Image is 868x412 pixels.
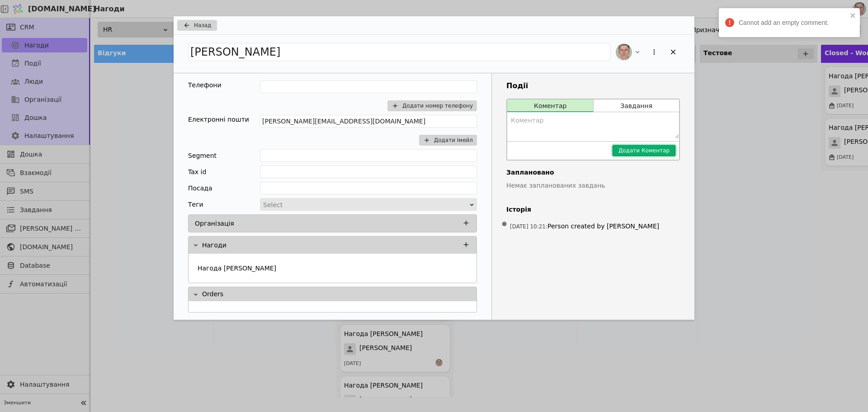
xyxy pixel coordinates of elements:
div: Телефони [188,81,222,90]
div: Tax id [188,166,206,178]
span: [DATE] 10:21 : [510,223,547,230]
div: Add Opportunity [174,16,694,320]
button: Завдання [594,99,679,112]
div: Cannot add an empty comment. [739,18,847,28]
button: Коментар [507,99,593,112]
button: close [850,12,856,19]
p: Нагода [PERSON_NAME] [198,264,276,273]
h4: Заплановано [506,168,680,177]
button: Додати імейл [419,135,477,146]
span: Person created by [PERSON_NAME] [547,223,659,230]
button: Додати номер телефону [387,100,477,111]
span: • [500,213,509,236]
p: Orders [202,289,223,299]
div: Теги [188,198,203,211]
p: Організація [195,219,234,228]
p: Немає запланованих завдань [506,181,680,190]
div: Посада [188,182,212,194]
button: Додати Коментар [613,145,675,156]
h4: Історія [506,205,680,214]
div: Segment [188,149,217,162]
p: Нагоди [202,241,226,250]
img: РS [616,44,632,60]
span: Назад [194,21,211,29]
h3: Події [506,81,680,91]
div: Електронні пошти [188,115,249,124]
